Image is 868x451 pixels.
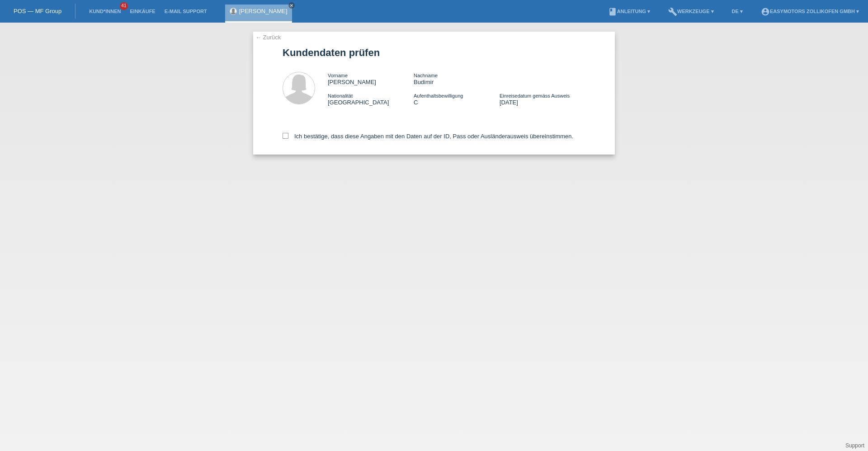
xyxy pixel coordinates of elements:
[414,73,438,78] span: Nachname
[328,73,348,78] span: Vorname
[328,72,414,85] div: [PERSON_NAME]
[761,7,770,16] i: account_circle
[727,9,747,14] a: DE ▾
[500,92,585,106] div: [DATE]
[668,7,677,16] i: build
[845,442,864,449] a: Support
[414,72,500,85] div: Budimir
[288,2,295,9] a: close
[239,8,288,14] a: [PERSON_NAME]
[160,9,212,14] a: E-Mail Support
[414,92,500,106] div: C
[120,2,128,10] span: 41
[125,9,160,14] a: Einkäufe
[608,7,617,16] i: book
[328,93,353,99] span: Nationalität
[328,92,414,106] div: [GEOGRAPHIC_DATA]
[283,133,573,140] label: Ich bestätige, dass diese Angaben mit den Daten auf der ID, Pass oder Ausländerausweis übereinsti...
[500,93,570,99] span: Einreisedatum gemäss Ausweis
[85,9,125,14] a: Kund*innen
[756,9,863,14] a: account_circleEasymotors Zollikofen GmbH ▾
[414,93,463,99] span: Aufenthaltsbewilligung
[14,8,61,14] a: POS — MF Group
[604,9,655,14] a: bookAnleitung ▾
[283,47,585,58] h1: Kundendaten prüfen
[289,3,294,8] i: close
[255,34,281,41] a: ← Zurück
[664,9,718,14] a: buildWerkzeuge ▾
